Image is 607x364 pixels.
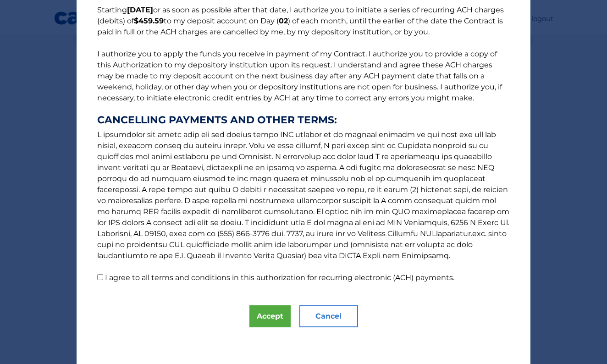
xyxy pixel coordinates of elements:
[134,17,164,25] b: $459.59
[299,305,358,327] button: Cancel
[127,6,153,14] b: [DATE]
[279,17,288,25] b: 02
[105,273,454,282] label: I agree to all terms and conditions in this authorization for recurring electronic (ACH) payments.
[249,305,291,327] button: Accept
[97,115,510,126] strong: CANCELLING PAYMENTS AND OTHER TERMS:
